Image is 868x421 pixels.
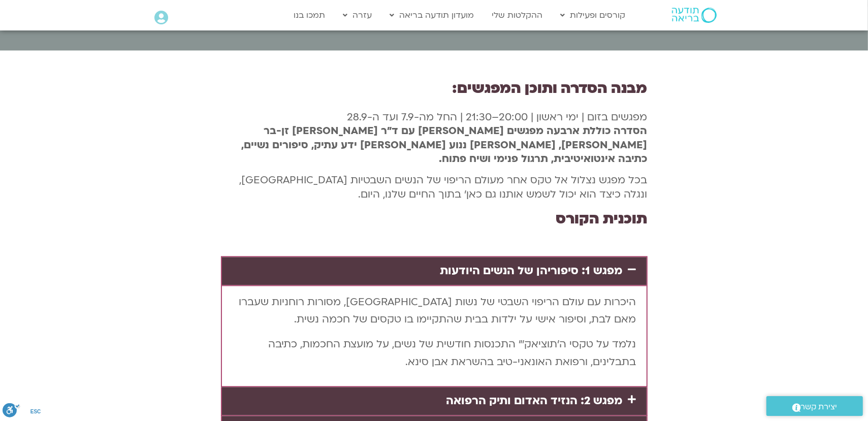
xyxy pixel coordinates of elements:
p: נלמד על טקסי ה’תוציאק’" התכנסות חודשית של נשים, על מועצת החכמות, כתיבה בתבלינים, ורפואת האונאני-ט... [232,336,636,371]
a: מועדון תודעה בריאה [385,6,479,25]
strong: הסדרה כוללת ארבעה מפגשים [PERSON_NAME] עם ד"ר [PERSON_NAME] זן-בר [PERSON_NAME], [PERSON_NAME] ננ... [242,124,648,166]
a: ההקלטות שלי [487,6,548,25]
a: עזרה [338,6,377,25]
div: מפגש 2: הנזיד האדום ותיק הרפואה [222,387,647,415]
div: מפגש 1: סיפוריהן של הנשים היודעות [222,285,647,386]
a: תמכו בנו [289,6,331,25]
img: תודעה בריאה [672,8,717,23]
a: יצירת קשר [766,396,863,416]
div: מפגש 1: סיפוריהן של הנשים היודעות [222,257,647,285]
a: מפגש 2: הנזיד האדום ותיק הרפואה [446,393,623,408]
span: מפגשים בזום | ימי ראשון | 20:00–21:30 | החל מה-7.9 ועד ה-28.9 [347,110,648,124]
span: בכל מפגש נצלול אל טקס אחר מעולם הריפוי של הנשים השבטיות [GEOGRAPHIC_DATA], ונגלה כיצד הוא יכול לש... [240,173,648,201]
a: מפגש 1: סיפוריהן של הנשים היודעות [440,263,623,278]
h2: מבנה הסדרה ותוכן המפגשים: [221,74,648,103]
h2: תוכנית הקורס [221,205,648,233]
span: יצירת קשר [801,400,838,414]
a: קורסים ופעילות [556,6,631,25]
p: היכרות עם עולם הריפוי השבטי של נשות [GEOGRAPHIC_DATA], מסורות רוחניות שעברו מאם לבת, וסיפור אישי ... [232,294,636,329]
